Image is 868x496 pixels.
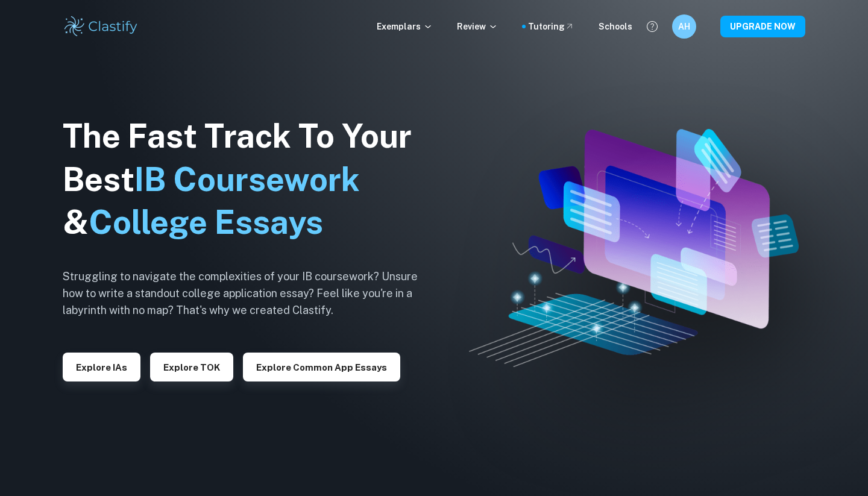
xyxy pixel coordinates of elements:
h6: Struggling to navigate the complexities of your IB coursework? Unsure how to write a standout col... [63,268,436,319]
button: Explore TOK [150,353,233,381]
p: Review [457,20,498,33]
button: AH [672,14,696,39]
button: UPGRADE NOW [720,16,805,37]
img: Clastify hero [469,129,798,367]
img: Clastify logo [63,14,139,39]
h1: The Fast Track To Your Best & [63,115,436,245]
button: Help and Feedback [642,16,662,37]
p: Exemplars [377,20,433,33]
span: IB Coursework [134,160,360,198]
a: Tutoring [528,20,574,33]
button: Explore Common App essays [243,353,400,381]
a: Explore TOK [150,361,233,372]
a: Schools [599,20,632,33]
a: Explore Common App essays [243,361,400,372]
button: Explore IAs [63,353,140,381]
h6: AH [678,20,691,33]
a: Explore IAs [63,361,140,372]
span: College Essays [89,203,323,241]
